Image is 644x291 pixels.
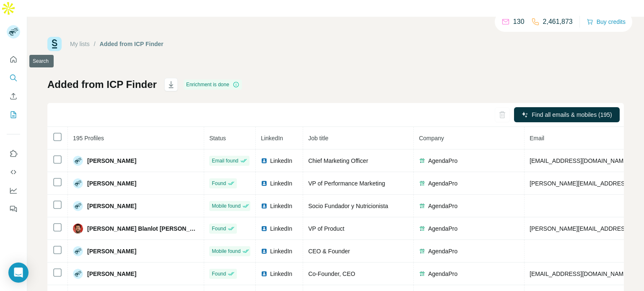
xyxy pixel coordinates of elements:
span: Job title [308,135,328,142]
span: LinkedIn [270,179,292,188]
span: Company [419,135,444,142]
p: 130 [513,17,525,27]
button: My lists [7,107,20,122]
span: Mobile found [212,202,241,210]
span: VP of Performance Marketing [308,180,385,187]
span: [EMAIL_ADDRESS][DOMAIN_NAME] [530,157,629,164]
span: AgendaPro [428,270,457,278]
img: LinkedIn logo [261,270,267,277]
span: AgendaPro [428,202,457,210]
img: Surfe Logo [47,37,62,51]
span: LinkedIn [261,135,283,142]
img: Avatar [73,156,83,166]
span: [PERSON_NAME] Blanlot [PERSON_NAME] [87,224,199,233]
span: Status [209,135,226,142]
img: LinkedIn logo [261,157,267,164]
span: LinkedIn [270,224,292,233]
img: company-logo [419,225,426,232]
button: Buy credits [587,16,626,28]
span: Email found [212,157,238,165]
button: Enrich CSV [7,89,20,104]
div: Added from ICP Finder [100,40,164,48]
span: Found [212,270,226,278]
img: company-logo [419,203,426,209]
p: 2,461,873 [543,17,573,27]
span: Co-Founder, CEO [308,270,355,277]
img: LinkedIn logo [261,203,267,209]
div: Open Intercom Messenger [8,263,29,283]
span: Find all emails & mobiles (195) [532,111,612,119]
span: LinkedIn [270,157,292,165]
span: 195 Profiles [73,135,104,142]
span: [PERSON_NAME] [87,157,136,165]
span: LinkedIn [270,202,292,210]
span: [PERSON_NAME] [87,179,136,188]
span: [PERSON_NAME] [87,247,136,255]
img: LinkedIn logo [261,180,267,187]
h1: Added from ICP Finder [47,78,157,91]
img: LinkedIn logo [261,248,267,255]
button: Use Surfe API [7,165,20,180]
span: [PERSON_NAME] [87,202,136,210]
img: company-logo [419,270,426,277]
span: AgendaPro [428,157,457,165]
img: Avatar [73,246,83,256]
img: company-logo [419,248,426,255]
span: AgendaPro [428,224,457,233]
button: Feedback [7,201,20,216]
img: Avatar [73,224,83,234]
span: CEO & Founder [308,248,350,255]
button: Find all emails & mobiles (195) [514,107,620,122]
span: LinkedIn [270,247,292,255]
div: Enrichment is done [184,80,242,90]
span: AgendaPro [428,247,457,255]
img: company-logo [419,180,426,187]
button: Dashboard [7,183,20,198]
span: Socio Fundador y Nutricionista [308,203,388,209]
img: Avatar [73,201,83,211]
img: LinkedIn logo [261,225,267,232]
span: Chief Marketing Officer [308,157,368,164]
button: Search [7,70,20,85]
span: [EMAIL_ADDRESS][DOMAIN_NAME] [530,270,629,277]
li: / [94,40,96,48]
img: Avatar [73,178,83,188]
img: Avatar [73,269,83,279]
span: Mobile found [212,247,241,255]
span: Email [530,135,544,142]
span: AgendaPro [428,179,457,188]
img: company-logo [419,157,426,164]
span: Found [212,225,226,232]
span: LinkedIn [270,270,292,278]
a: My lists [70,41,90,47]
span: [PERSON_NAME] [87,270,136,278]
span: VP of Product [308,225,344,232]
span: Found [212,180,226,187]
button: Use Surfe on LinkedIn [7,146,20,161]
button: Quick start [7,52,20,67]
